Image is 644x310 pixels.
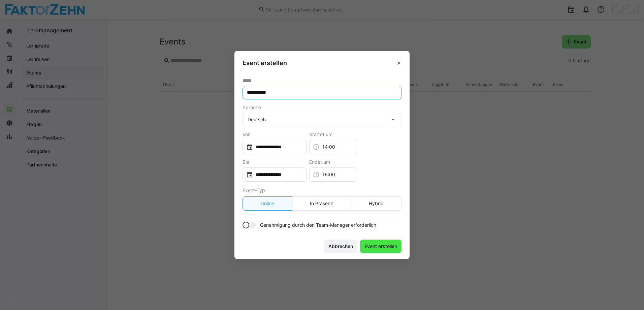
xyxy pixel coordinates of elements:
[351,196,401,211] eds-button-option: Hybrid
[327,243,354,250] span: Abbrechen
[260,222,376,228] span: Genehmigung durch den Team-Manager erforderlich
[243,105,261,110] span: Sprache
[243,59,287,67] h3: Event erstellen
[243,159,249,165] span: Bis
[243,132,251,137] span: Von
[292,196,351,211] eds-button-option: In Präsenz
[320,144,353,150] input: 00:00
[243,196,292,211] eds-button-option: Online
[320,171,353,178] input: 00:00
[360,240,401,253] button: Event erstellen
[309,132,332,137] span: Startet um
[243,187,401,194] div: Event-Typ
[363,243,398,250] span: Event erstellen
[324,240,357,253] button: Abbrechen
[248,116,266,123] span: Deutsch
[309,159,330,165] span: Endet um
